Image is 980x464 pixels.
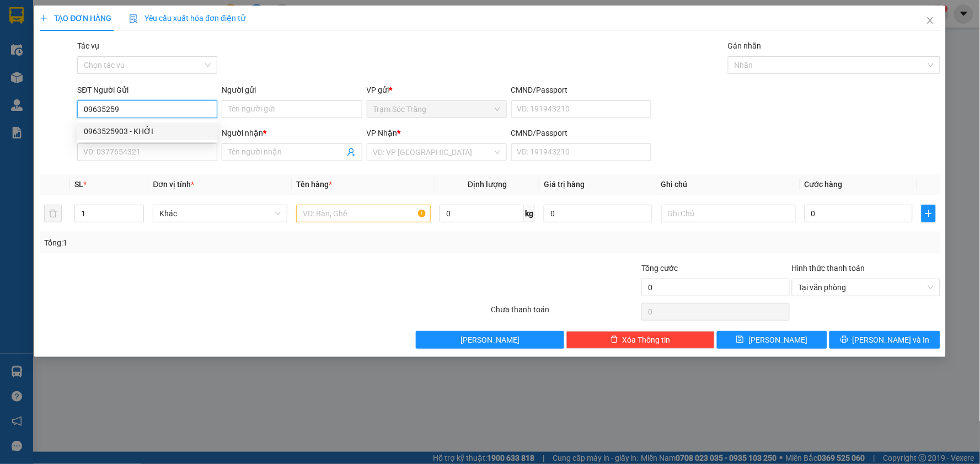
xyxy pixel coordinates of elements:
[840,335,848,344] span: printer
[106,38,196,50] strong: PHIẾU GỬI HÀNG
[915,6,946,36] button: Close
[544,205,652,222] input: 0
[748,334,807,346] span: [PERSON_NAME]
[77,122,217,140] div: 0963525903 - KHỞI
[922,205,935,222] button: plus
[77,84,217,96] div: SĐT Người Gửi
[129,14,245,23] span: Yêu cầu xuất hóa đơn điện tử
[44,237,378,249] div: Tổng: 1
[468,180,507,189] span: Định lượng
[77,41,99,50] label: Tác vụ
[805,180,843,189] span: Cước hàng
[129,14,138,23] img: icon
[296,180,332,189] span: Tên hàng
[799,279,934,296] span: Tại văn phòng
[736,335,744,344] span: save
[922,209,935,218] span: plus
[40,14,111,23] span: TẠO ĐƠN HÀNG
[623,334,671,346] span: Xóa Thông tin
[44,205,62,222] button: delete
[367,84,507,96] div: VP gửi
[5,68,114,109] span: Gửi:
[109,27,186,35] span: TP.HCM -SÓC TRĂNG
[853,334,930,346] span: [PERSON_NAME] và In
[5,68,114,109] span: Trạm Sóc Trăng
[416,331,564,349] button: [PERSON_NAME]
[373,101,500,118] span: Trạm Sóc Trăng
[829,331,940,349] button: printer[PERSON_NAME] và In
[94,10,209,22] strong: XE KHÁCH MỸ DUYÊN
[222,127,362,139] div: Người nhận
[792,264,865,273] label: Hình thức thanh toán
[222,84,362,96] div: Người gửi
[511,84,651,96] div: CMND/Passport
[159,205,281,222] span: Khác
[367,129,398,137] span: VP Nhận
[490,303,640,323] div: Chưa thanh toán
[717,331,828,349] button: save[PERSON_NAME]
[40,14,47,22] span: plus
[544,180,585,189] span: Giá trị hàng
[153,180,194,189] span: Đơn vị tính
[296,205,431,222] input: VD: Bàn, Ghế
[566,331,715,349] button: deleteXóa Thông tin
[641,264,678,273] span: Tổng cước
[84,125,211,137] div: 0963525903 - KHỞI
[926,16,935,25] span: close
[74,180,83,189] span: SL
[728,41,762,50] label: Gán nhãn
[661,205,796,222] input: Ghi Chú
[524,205,535,222] span: kg
[347,148,356,157] span: user-add
[511,127,651,139] div: CMND/Passport
[657,174,800,195] th: Ghi chú
[611,335,618,344] span: delete
[460,334,520,346] span: [PERSON_NAME]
